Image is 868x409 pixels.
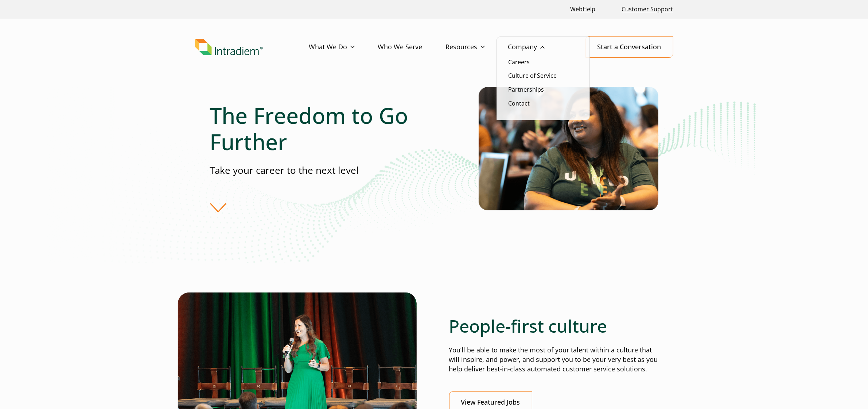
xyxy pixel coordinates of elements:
a: Resources [446,37,508,58]
a: Start a Conversation [585,36,673,58]
a: Partnerships [509,85,544,93]
p: You’ll be able to make the most of your talent within a culture that will inspire, and power, and... [449,345,658,374]
a: Contact [509,99,530,107]
a: Company [508,37,568,58]
a: Who We Serve [378,37,446,58]
a: Careers [509,58,530,66]
a: Culture of Service [509,72,557,80]
h1: The Freedom to Go Further [210,102,434,155]
a: Link opens in a new window [568,1,599,17]
a: Link to homepage of Intradiem [195,39,309,56]
img: Intradiem [195,39,263,56]
p: Take your career to the next level [210,164,434,177]
h2: People-first culture [449,316,658,337]
a: What We Do [309,37,378,58]
a: Customer Support [619,1,676,17]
